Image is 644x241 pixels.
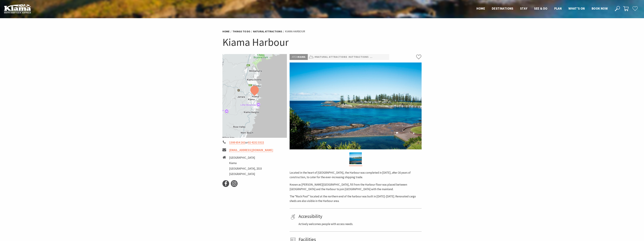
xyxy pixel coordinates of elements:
[292,55,298,58] span: Area
[229,166,262,171] li: [GEOGRAPHIC_DATA], 2533
[222,140,287,145] li: or
[229,155,262,160] li: [GEOGRAPHIC_DATA]
[285,29,305,34] li: Kiama Harbour
[222,30,230,33] a: Home
[299,222,420,226] p: Actively welcomes people with access needs.
[229,161,262,165] li: Kiama
[290,194,422,203] p: The “Rock Pool” located at the northern end of the harbour was built in [DATE]-[DATE]. Renovated ...
[253,30,282,33] a: Natural Attractions
[4,4,31,13] img: Kiama Logo
[315,55,347,59] a: #Natural Attractions
[229,141,245,144] a: 1300 654 262
[349,55,369,59] a: #Attractions
[248,141,264,144] a: 02 4232 3322
[290,182,422,191] p: Known as [PERSON_NAME][GEOGRAPHIC_DATA], fill from the Harbour floor was placed between [GEOGRAPH...
[229,172,262,176] li: [GEOGRAPHIC_DATA]
[476,6,485,10] span: Home
[290,62,422,149] img: Kiama Harbour
[299,214,420,219] h4: Accessibility
[492,6,513,10] span: Destinations
[568,6,585,10] span: What’s On
[290,54,308,60] p: Kiama
[349,152,362,164] img: Kiama Harbour
[554,6,562,10] span: Plan
[233,30,250,33] a: Things To Do
[229,148,273,152] a: [EMAIL_ADDRESS][DOMAIN_NAME]
[370,55,399,59] a: #History & Heritage
[592,6,608,10] span: Book now
[520,6,527,10] span: Stay
[534,6,547,10] span: See & Do
[473,6,611,11] nav: Main Menu
[222,35,422,49] h1: Kiama Harbour
[290,170,422,180] p: Located in the heart of [GEOGRAPHIC_DATA], the Harbour was completed in [DATE], after 16 years of...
